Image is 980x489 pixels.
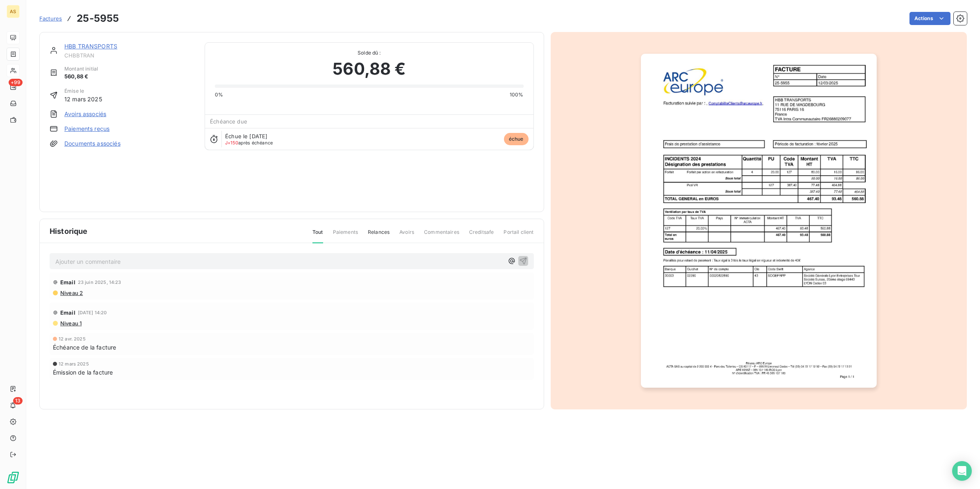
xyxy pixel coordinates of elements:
[64,73,98,81] span: 560,88 €
[9,79,23,86] span: +99
[399,229,414,242] span: Avoirs
[909,12,950,25] button: Actions
[64,110,106,118] a: Avoirs associés
[333,57,406,81] span: 560,88 €
[210,118,247,125] span: Échéance due
[78,280,121,285] span: 23 juin 2025, 14:23
[64,87,102,95] span: Émise le
[64,43,117,50] a: HBB TRANSPORTS
[225,133,267,139] span: Échue le [DATE]
[504,229,533,242] span: Portail client
[13,397,23,404] span: 13
[59,336,86,341] span: 12 avr. 2025
[59,320,82,327] span: Niveau 1
[64,65,98,73] span: Montant initial
[215,49,523,57] span: Solde dû :
[333,229,358,242] span: Paiements
[469,229,494,242] span: Creditsafe
[64,125,109,133] a: Paiements reçus
[78,310,107,315] span: [DATE] 14:20
[59,290,83,296] span: Niveau 2
[64,52,195,59] span: CHBBTRAN
[64,139,121,148] a: Documents associés
[225,140,273,145] span: après échéance
[53,368,113,377] span: Émission de la facture
[60,309,75,316] span: Email
[39,14,62,23] a: Factures
[60,279,75,286] span: Email
[504,133,529,145] span: échue
[312,229,323,243] span: Tout
[59,361,89,366] span: 12 mars 2025
[510,91,524,98] span: 100%
[215,91,223,98] span: 0%
[225,140,238,146] span: J+150
[7,471,20,484] img: Logo LeanPay
[424,229,459,242] span: Commentaires
[77,11,119,26] h3: 25-5955
[39,15,62,22] span: Factures
[368,229,390,242] span: Relances
[641,54,877,388] img: invoice_thumbnail
[53,343,116,352] span: Échéance de la facture
[64,95,102,103] span: 12 mars 2025
[952,461,972,481] div: Open Intercom Messenger
[50,226,88,237] span: Historique
[7,5,20,18] div: AS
